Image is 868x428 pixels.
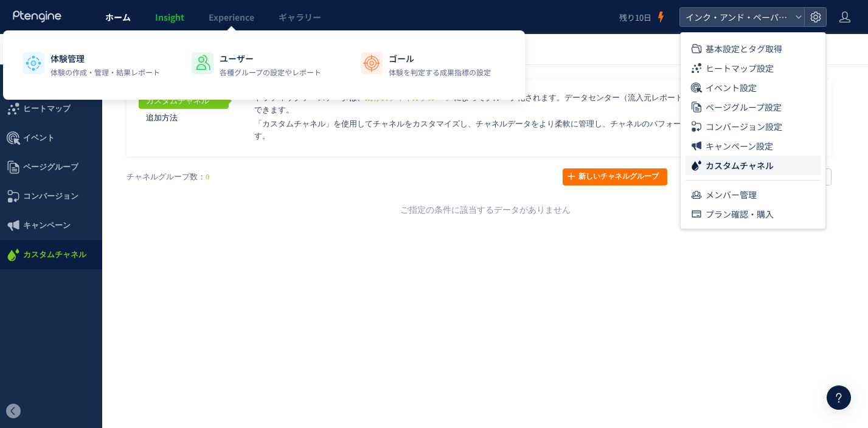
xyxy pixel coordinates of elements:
a: カスタムチャネル [139,27,229,44]
span: 基本設定とタグ取得 [706,39,782,58]
a: 既存のチャネルグループ [365,29,452,38]
span: メンバー管理 [706,185,757,204]
span: キャンペーン設定 [706,136,773,156]
p: ゴール [389,52,491,64]
span: ホーム [105,11,131,23]
span: カスタムチャネル [23,176,86,205]
p: ユーザー [220,52,321,64]
span: イベント [23,59,55,88]
span: プロジェクト [23,1,71,30]
span: ギャラリー [279,11,321,23]
span: ページグループ設定 [706,97,782,117]
span: プラン確認・購入 [706,204,774,224]
p: 体験の作成・管理・結果レポート [50,67,160,78]
span: インク・アンド・ペーパーテスト [682,8,790,26]
span: イベント設定 [706,78,757,97]
div: ご指定の条件に該当するデータがありません [127,139,844,151]
span: 残り10日 [619,12,651,23]
span: キャンペーン [23,147,71,176]
a: 追加方法 [139,44,229,61]
p: 各種グループの設定やレポート [220,67,321,78]
span: ヒートマップ設定 [706,58,774,78]
span: カスタムチャネル [706,156,774,175]
p: 体験を判定する成果指標の設定 [389,67,491,78]
p: 「カスタムチャネル」を使用してチャネルをカスタマイズし、チャネルデータをより柔軟に管理し、チャネルのパフォーマンスを把握することができます。 [254,53,799,78]
span: ページグループ [23,88,78,117]
p: 体験管理 [50,52,160,64]
span: コンバージョン設定 [706,117,782,136]
span: Experience [209,11,254,23]
span: ヒートマップ [23,30,71,59]
p: トラフィックソースデータは、 によってグループ化されます。データセンター（流入元レポート）でチャネル毎のデータを表示できます。 [254,27,799,52]
a: 新しいチャネルグループ [563,104,667,121]
span: Insight [155,11,184,23]
span: コンバージョン [23,117,78,147]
